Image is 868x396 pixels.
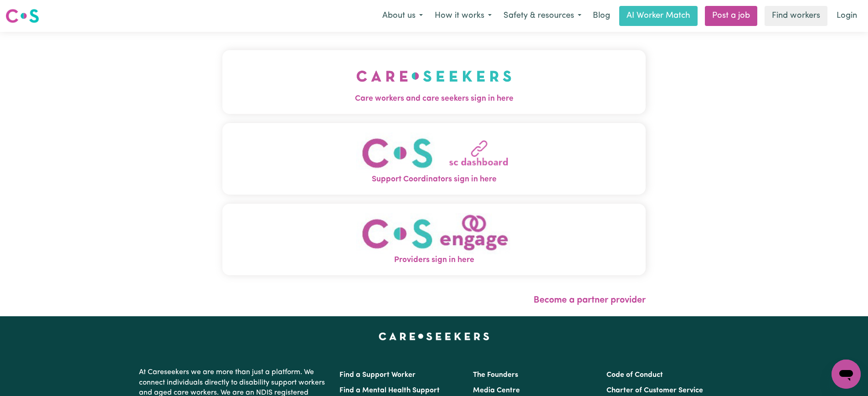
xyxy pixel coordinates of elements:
a: Careseekers logo [5,5,39,26]
a: Post a job [705,6,757,26]
img: Careseekers logo [5,8,39,24]
span: Care workers and care seekers sign in here [222,93,646,105]
a: Media Centre [473,387,520,394]
button: Support Coordinators sign in here [222,123,646,195]
a: Charter of Customer Service [606,387,703,394]
button: About us [376,6,429,26]
button: Providers sign in here [222,204,646,275]
a: Login [831,6,863,26]
a: Find a Support Worker [339,371,416,379]
a: Careseekers home page [379,333,489,340]
button: Care workers and care seekers sign in here [222,50,646,114]
a: Become a partner provider [534,296,646,305]
iframe: Button to launch messaging window [832,360,861,389]
a: AI Worker Match [619,6,698,26]
a: The Founders [473,371,518,379]
a: Code of Conduct [606,371,663,379]
button: Safety & resources [498,6,587,26]
button: How it works [429,6,498,26]
a: Find workers [765,6,827,26]
a: Blog [587,6,616,26]
span: Support Coordinators sign in here [222,174,646,185]
span: Providers sign in here [222,254,646,266]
